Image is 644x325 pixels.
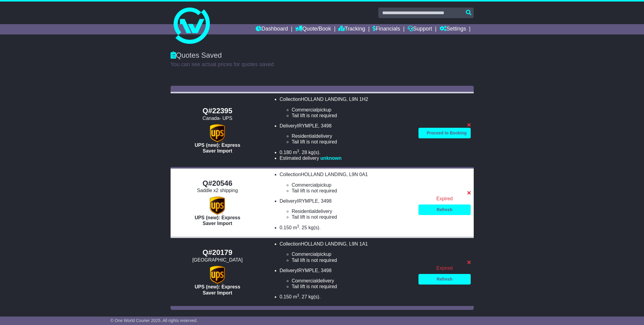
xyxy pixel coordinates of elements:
[174,248,261,257] div: Q#20179
[292,134,316,139] span: Residential
[293,225,300,230] span: m .
[174,115,261,121] div: Canada- UPS
[318,268,332,273] span: , 3498
[373,24,400,34] a: Financials
[280,123,412,145] li: Delivery
[280,96,412,118] li: Collection
[292,139,412,145] li: Tail lift is not required
[280,241,412,263] li: Collection
[111,318,198,323] span: © One World Courier 2025. All rights reserved.
[418,128,470,138] a: Proceed to Booking
[295,24,331,34] a: Quote/Book
[301,241,346,246] span: HOLLAND LANDING
[292,278,317,283] span: Commercial
[346,172,368,177] span: , L9N 0A1
[174,257,261,263] div: [GEOGRAPHIC_DATA]
[171,61,474,68] p: You can see actual prices for quotes saved
[292,284,412,289] li: Tail lift is not required
[171,51,474,60] div: Quotes Saved
[302,294,307,299] span: 27
[408,24,432,34] a: Support
[293,294,300,299] span: m .
[280,294,292,299] span: 0.150
[297,293,299,298] sup: 3
[195,215,240,226] span: UPS (new): Express Saver Import
[280,198,412,220] li: Delivery
[418,265,470,271] div: Expired
[418,196,470,201] div: Expired
[309,294,321,299] span: kg(s).
[280,172,412,194] li: Collection
[280,225,292,230] span: 0.150
[301,172,346,177] span: HOLLAND LANDING
[256,24,288,34] a: Dashboard
[302,225,307,230] span: 25
[318,123,332,128] span: , 3498
[292,113,412,118] li: Tail lift is not required
[292,214,412,220] li: Tail lift is not required
[292,209,316,214] span: Residential
[292,278,412,284] li: delivery
[210,124,225,142] img: UPS (new): Express Saver Import
[297,123,318,128] span: IRYMPLE
[309,225,321,230] span: kg(s).
[292,208,412,214] li: delivery
[292,251,412,257] li: pickup
[301,97,346,102] span: HOLLAND LANDING
[292,133,412,139] li: delivery
[210,197,225,215] img: UPS (new): Express Saver Import
[280,268,412,290] li: Delivery
[174,179,261,188] div: Q#20546
[318,198,332,204] span: , 3498
[292,182,412,188] li: pickup
[418,274,470,285] a: Refresh
[280,150,292,155] span: 0.180
[292,182,317,188] span: Commercial
[297,268,318,273] span: IRYMPLE
[338,24,365,34] a: Tracking
[280,155,412,161] li: Estimated delivery
[346,241,368,246] span: , L9N 1A1
[292,252,317,257] span: Commercial
[293,150,300,155] span: m .
[297,149,299,153] sup: 3
[346,97,368,102] span: , L9N 1H2
[302,150,307,155] span: 28
[309,150,321,155] span: kg(s).
[292,107,317,112] span: Commercial
[297,198,318,204] span: IRYMPLE
[195,284,240,295] span: UPS (new): Express Saver Import
[210,266,225,284] img: UPS (new): Express Saver Import
[195,143,240,153] span: UPS (new): Express Saver Import
[174,107,261,115] div: Q#22395
[418,204,470,215] a: Refresh
[440,24,466,34] a: Settings
[320,156,341,161] span: unknown
[174,188,261,193] div: Saddle x2 shipping
[292,188,412,194] li: Tail lift is not required
[292,257,412,263] li: Tail lift is not required
[297,224,299,228] sup: 3
[292,107,412,113] li: pickup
